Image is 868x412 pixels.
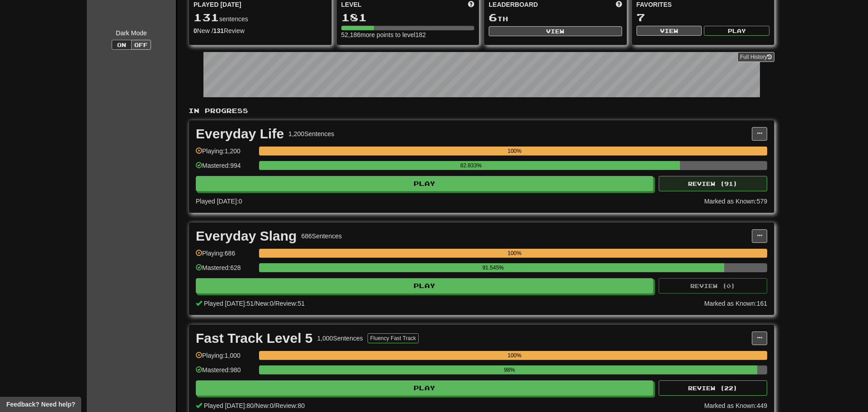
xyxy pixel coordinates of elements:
[704,299,767,308] div: Marked as Known: 161
[193,26,327,35] div: New / Review
[254,402,255,409] span: /
[131,40,151,50] button: Off
[196,365,255,380] div: Mastered: 980
[196,127,284,141] div: Everyday Life
[737,52,774,62] a: Full History
[274,300,275,307] span: /
[262,161,680,170] div: 82.833%
[301,232,342,241] div: 686 Sentences
[275,300,305,307] span: Review: 51
[193,12,327,24] div: sentences
[94,28,169,38] div: Dark Mode
[196,263,255,278] div: Mastered: 628
[196,351,255,366] div: Playing: 1,000
[262,147,767,156] div: 100%
[704,401,767,410] div: Marked as Known: 449
[193,27,197,34] strong: 0
[262,365,757,374] div: 98%
[317,334,363,343] div: 1,000 Sentences
[275,402,305,409] span: Review: 80
[6,400,75,409] span: Open feedback widget
[262,263,724,272] div: 91.545%
[112,40,132,50] button: On
[213,27,224,34] strong: 131
[255,300,274,307] span: New: 0
[637,26,702,36] button: View
[196,229,297,243] div: Everyday Slang
[196,176,653,191] button: Play
[204,402,254,409] span: Played [DATE]: 80
[254,300,255,307] span: /
[341,12,475,23] div: 181
[659,380,767,396] button: Review (22)
[196,198,242,205] span: Played [DATE]: 0
[193,11,219,24] span: 131
[196,278,653,294] button: Play
[204,300,254,307] span: Played [DATE]: 51
[341,30,475,39] div: 52,186 more points to level 182
[704,197,767,206] div: Marked as Known: 579
[196,331,313,345] div: Fast Track Level 5
[288,129,334,138] div: 1,200 Sentences
[255,402,274,409] span: New: 0
[262,351,767,360] div: 100%
[637,12,770,23] div: 7
[196,147,255,161] div: Playing: 1,200
[262,249,767,258] div: 100%
[659,278,767,294] button: Review (0)
[196,161,255,176] div: Mastered: 994
[489,11,497,24] span: 6
[704,26,769,36] button: Play
[489,12,622,24] div: th
[189,106,774,115] p: In Progress
[196,249,255,264] div: Playing: 686
[659,176,767,191] button: Review (91)
[489,26,622,36] button: View
[196,380,653,396] button: Play
[368,333,419,343] button: Fluency Fast Track
[274,402,275,409] span: /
